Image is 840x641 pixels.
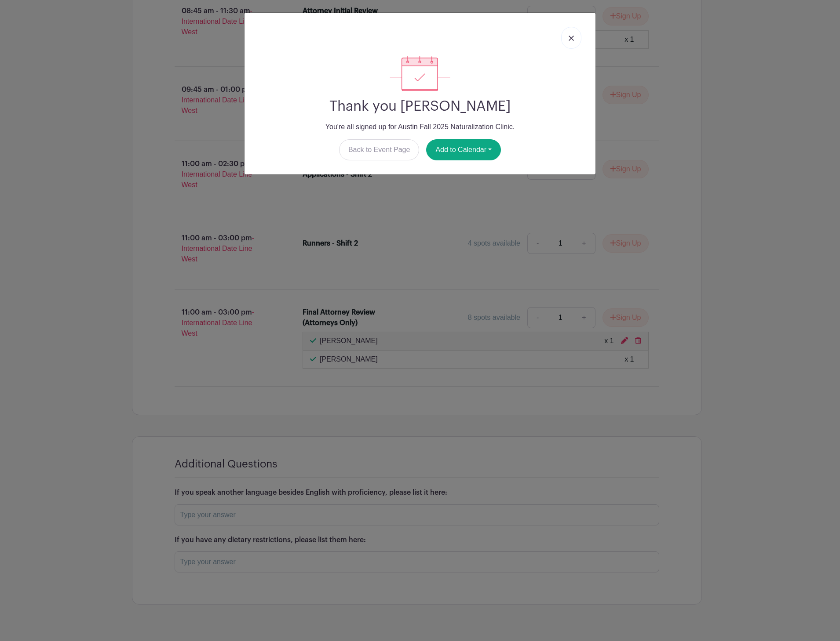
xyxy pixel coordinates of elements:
[339,139,420,160] a: Back to Event Page
[252,122,588,132] p: You're all signed up for Austin Fall 2025 Naturalization Clinic.
[390,56,450,91] img: signup_complete-c468d5dda3e2740ee63a24cb0ba0d3ce5d8a4ecd24259e683200fb1569d990c8.svg
[426,139,501,160] button: Add to Calendar
[569,36,574,41] img: close_button-5f87c8562297e5c2d7936805f587ecaba9071eb48480494691a3f1689db116b3.svg
[252,98,588,115] h2: Thank you [PERSON_NAME]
